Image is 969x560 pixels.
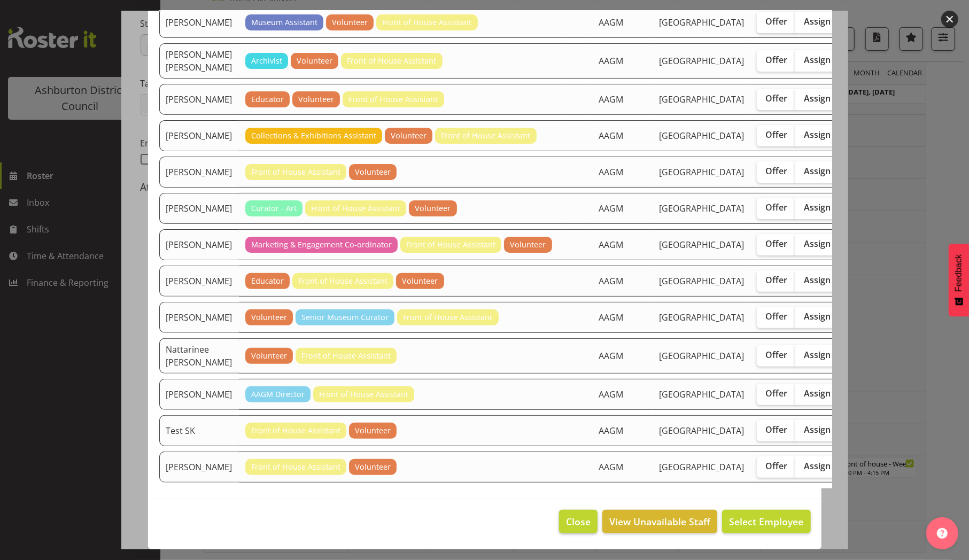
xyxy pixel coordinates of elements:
span: Feedback [954,254,964,292]
span: Offer [765,238,787,249]
span: AAGM [599,130,623,142]
span: Front of House Assistant [298,275,387,287]
span: Volunteer [415,203,451,214]
span: Front of House Assistant [251,425,340,437]
span: Volunteer [251,350,287,362]
span: Front of House Assistant [406,239,495,251]
span: Volunteer [391,130,427,142]
span: AAGM [599,425,623,437]
span: Offer [765,275,787,285]
span: Offer [765,349,787,360]
span: Educator [251,94,284,105]
span: Close [566,515,591,528]
span: Collections & Exhibitions Assistant [251,130,376,142]
td: [PERSON_NAME] [159,452,239,483]
span: AAGM [599,350,623,362]
span: Assign [804,424,831,435]
span: Front of House Assistant [347,55,436,67]
td: [PERSON_NAME] [159,193,239,224]
span: Offer [765,166,787,176]
span: AAGM [599,461,623,473]
td: Test SK [159,415,239,446]
span: [GEOGRAPHIC_DATA] [659,275,744,287]
span: Volunteer [402,275,438,287]
span: Assign [804,16,831,27]
span: [GEOGRAPHIC_DATA] [659,94,744,105]
td: [PERSON_NAME] [159,7,239,38]
span: Front of House Assistant [382,17,471,28]
td: [PERSON_NAME] [159,84,239,115]
td: [PERSON_NAME] [159,266,239,297]
span: Offer [765,311,787,322]
span: Select Employee [729,515,803,528]
span: Front of House Assistant [311,203,400,214]
span: Offer [765,55,787,65]
span: Front of House Assistant [403,312,492,323]
span: AAGM Director [251,388,305,400]
span: AAGM [599,239,623,251]
span: Volunteer [355,461,391,473]
span: Archivist [251,55,282,67]
span: Offer [765,424,787,435]
img: help-xxl-2.png [937,528,948,539]
span: Marketing & Engagement Co-ordinator [251,239,392,251]
span: AAGM [599,94,623,105]
button: View Unavailable Staff [602,510,717,533]
span: [GEOGRAPHIC_DATA] [659,425,744,437]
span: [GEOGRAPHIC_DATA] [659,166,744,178]
span: Assign [804,129,831,140]
span: Curator - Art [251,203,297,214]
span: [GEOGRAPHIC_DATA] [659,350,744,362]
span: AAGM [599,203,623,214]
span: AAGM [599,55,623,67]
span: [GEOGRAPHIC_DATA] [659,55,744,67]
span: Educator [251,275,284,287]
span: Assign [804,166,831,176]
span: [GEOGRAPHIC_DATA] [659,203,744,214]
span: Assign [804,202,831,213]
span: Offer [765,16,787,27]
button: Close [559,510,598,533]
span: Front of House Assistant [319,388,408,400]
span: Volunteer [355,425,391,437]
span: Volunteer [297,55,332,67]
td: [PERSON_NAME] [159,120,239,151]
span: Assign [804,311,831,322]
td: [PERSON_NAME] [PERSON_NAME] [159,43,239,79]
span: [GEOGRAPHIC_DATA] [659,130,744,142]
span: [GEOGRAPHIC_DATA] [659,17,744,28]
span: Assign [804,238,831,249]
span: Front of House Assistant [301,350,391,362]
span: Assign [804,93,831,104]
td: [PERSON_NAME] [159,229,239,260]
span: Assign [804,349,831,360]
span: Volunteer [510,239,546,251]
span: Senior Museum Curator [301,312,389,323]
span: Volunteer [251,312,287,323]
span: AAGM [599,312,623,323]
td: Nattarinee [PERSON_NAME] [159,338,239,374]
span: Museum Assistant [251,17,317,28]
span: AAGM [599,17,623,28]
td: [PERSON_NAME] [159,157,239,188]
span: Offer [765,202,787,213]
span: Assign [804,55,831,65]
span: Assign [804,275,831,285]
button: Feedback - Show survey [949,244,969,316]
span: Volunteer [298,94,334,105]
span: Offer [765,93,787,104]
span: View Unavailable Staff [609,515,710,528]
span: Front of House Assistant [251,461,340,473]
span: AAGM [599,388,623,400]
span: Offer [765,461,787,471]
span: Assign [804,461,831,471]
span: Offer [765,388,787,399]
span: Offer [765,129,787,140]
span: Front of House Assistant [251,166,340,178]
button: Select Employee [722,510,810,533]
span: Volunteer [355,166,391,178]
span: Assign [804,388,831,399]
span: Front of House Assistant [441,130,530,142]
span: [GEOGRAPHIC_DATA] [659,312,744,323]
span: AAGM [599,275,623,287]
